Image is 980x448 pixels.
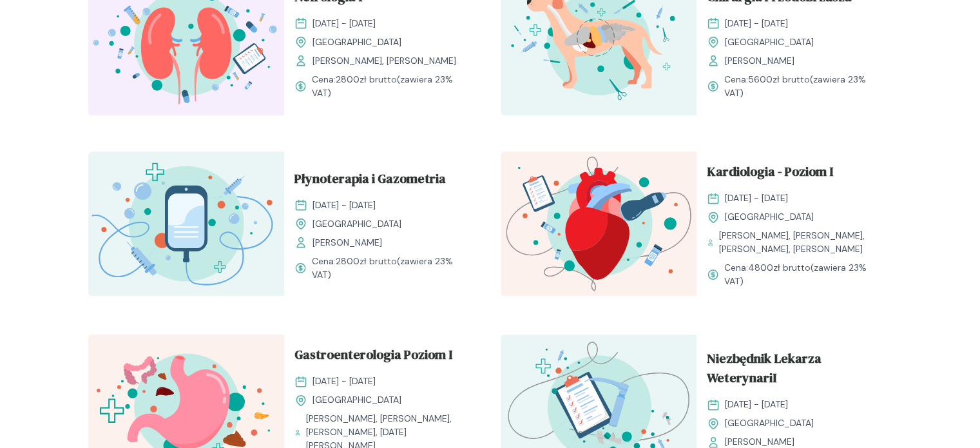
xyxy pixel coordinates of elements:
span: Kardiologia - Poziom I [707,162,833,186]
span: Gastroenterologia Poziom I [294,345,452,369]
span: [GEOGRAPHIC_DATA] [725,35,814,49]
span: [PERSON_NAME] [312,236,382,249]
span: [GEOGRAPHIC_DATA] [312,217,401,231]
img: Zpay8B5LeNNTxNg0_P%C5%82ynoterapia_T.svg [88,151,284,296]
span: 5600 zł brutto [748,73,810,85]
span: [GEOGRAPHIC_DATA] [312,393,401,407]
span: [GEOGRAPHIC_DATA] [725,416,814,430]
span: [PERSON_NAME], [PERSON_NAME], [PERSON_NAME], [PERSON_NAME] [719,229,882,256]
span: 4800 zł brutto [748,262,811,273]
span: [GEOGRAPHIC_DATA] [312,35,401,49]
span: [PERSON_NAME] [725,54,794,68]
span: [DATE] - [DATE] [725,191,788,205]
span: 2800 zł brutto [336,255,397,267]
span: [DATE] - [DATE] [725,398,788,411]
span: [PERSON_NAME], [PERSON_NAME] [312,54,456,68]
a: Płynoterapia i Gazometria [294,169,470,193]
span: [GEOGRAPHIC_DATA] [725,210,814,224]
a: Kardiologia - Poziom I [707,162,882,186]
span: Płynoterapia i Gazometria [294,169,446,193]
img: ZpbGfh5LeNNTxNm4_KardioI_T.svg [501,151,697,296]
span: Cena: (zawiera 23% VAT) [724,73,882,100]
span: 2800 zł brutto [336,73,397,85]
span: [DATE] - [DATE] [312,375,376,388]
span: Cena: (zawiera 23% VAT) [312,73,470,100]
span: [DATE] - [DATE] [312,17,376,30]
a: Niezbędnik Lekarza WeterynariI [707,349,882,393]
a: Gastroenterologia Poziom I [294,345,470,369]
span: Cena: (zawiera 23% VAT) [312,255,470,282]
span: [DATE] - [DATE] [725,17,788,30]
span: [DATE] - [DATE] [312,199,376,212]
span: Cena: (zawiera 23% VAT) [724,261,882,288]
